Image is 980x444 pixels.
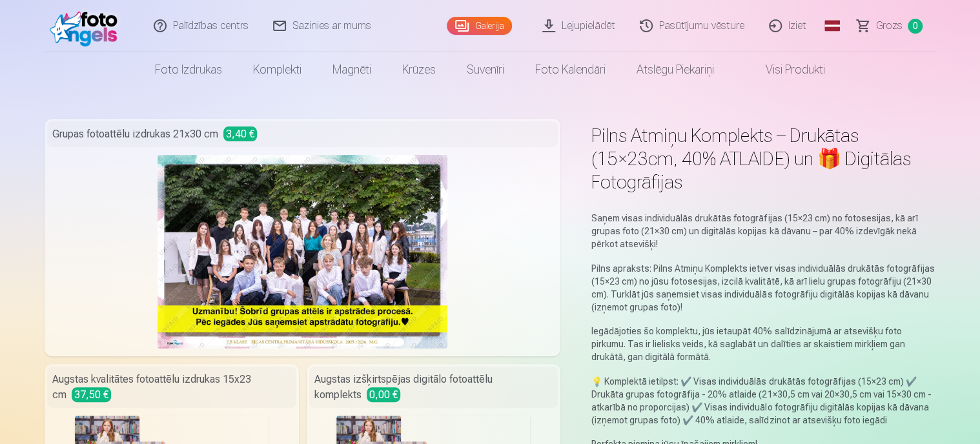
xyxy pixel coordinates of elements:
[72,387,111,402] span: 37,50 €
[387,52,451,88] a: Krūzes
[591,375,935,427] p: 💡 Komplektā ietilpst: ✔️ Visas individuālās drukātās fotogrāfijas (15×23 cm) ✔️ Drukāta grupas fo...
[591,124,935,194] h1: Pilns Atmiņu Komplekts – Drukātas (15×23cm, 40% ATLAIDE) un 🎁 Digitālas Fotogrāfijas
[139,52,238,88] a: Foto izdrukas
[730,52,841,88] a: Visi produkti
[591,325,935,363] p: Iegādājoties šo komplektu, jūs ietaupāt 40% salīdzinājumā ar atsevišķu foto pirkumu. Tas ir lieli...
[591,262,935,314] p: Pilns apraksts: Pilns Atmiņu Komplekts ietver visas individuālās drukātās fotogrāfijas (15×23 cm)...
[447,17,512,35] a: Galerija
[317,52,387,88] a: Magnēti
[591,212,935,250] p: Saņem visas individuālās drukātās fotogrāfijas (15×23 cm) no fotosesijas, kā arī grupas foto (21×...
[451,52,520,88] a: Suvenīri
[50,5,124,46] img: /fa1
[238,52,317,88] a: Komplekti
[309,367,558,408] div: Augstas izšķirtspējas digitālo fotoattēlu komplekts
[621,52,730,88] a: Atslēgu piekariņi
[520,52,621,88] a: Foto kalendāri
[47,367,296,408] div: Augstas kvalitātes fotoattēlu izdrukas 15x23 cm
[908,19,923,34] span: 0
[367,387,400,402] span: 0,00 €
[47,121,558,147] div: Grupas fotoattēlu izdrukas 21x30 cm
[876,18,903,34] span: Grozs
[223,126,257,141] span: 3,40 €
